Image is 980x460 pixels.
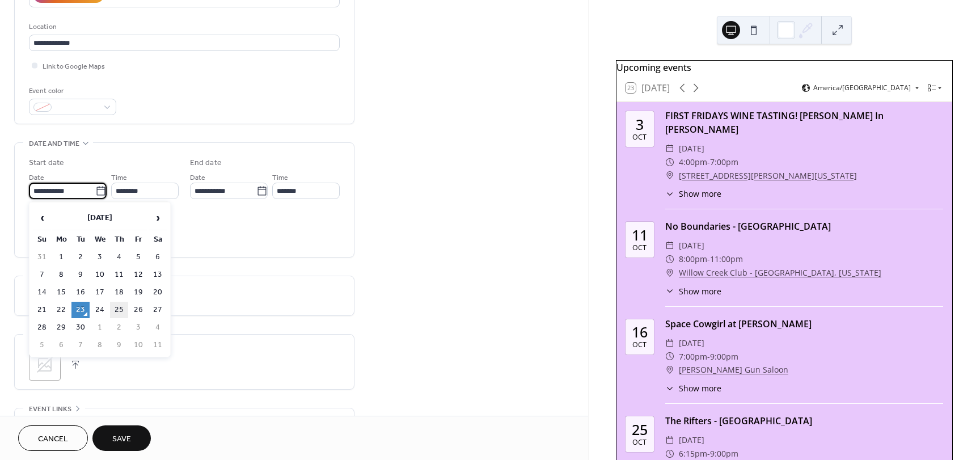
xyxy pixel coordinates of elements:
div: ​ [665,188,674,200]
td: 3 [91,249,109,265]
span: Date [29,172,44,184]
div: Oct [632,439,647,446]
td: 29 [52,319,70,336]
td: 6 [52,337,70,353]
span: Show more [679,382,721,394]
span: America/[GEOGRAPHIC_DATA] [813,85,911,91]
div: Event color [29,85,114,97]
td: 31 [33,249,51,265]
th: Su [33,231,51,248]
td: 23 [71,302,90,318]
a: [STREET_ADDRESS][PERSON_NAME][US_STATE] [679,169,857,183]
span: 8:00pm [679,252,707,266]
th: Fr [129,231,147,248]
div: ; [29,349,61,381]
span: Save [112,433,131,445]
td: 15 [52,284,70,301]
button: Cancel [18,425,88,451]
span: [DATE] [679,336,704,350]
div: ​ [665,142,674,155]
td: 4 [149,319,167,336]
div: ​ [665,266,674,280]
td: 8 [91,337,109,353]
div: 16 [632,325,648,339]
th: [DATE] [52,206,147,230]
span: 11:00pm [710,252,743,266]
td: 17 [91,284,109,301]
button: Save [92,425,151,451]
td: 5 [33,337,51,353]
th: Th [110,231,128,248]
td: 20 [149,284,167,301]
td: 1 [91,319,109,336]
div: ​ [665,155,674,169]
span: - [707,252,710,266]
td: 30 [71,319,90,336]
td: 9 [110,337,128,353]
button: ​Show more [665,285,721,297]
div: ​ [665,169,674,183]
td: 13 [149,267,167,283]
span: [DATE] [679,433,704,447]
span: Event links [29,403,71,415]
td: 10 [91,267,109,283]
div: FIRST FRIDAYS WINE TASTING! [PERSON_NAME] In [PERSON_NAME] [665,109,943,136]
button: ​Show more [665,382,721,394]
td: 11 [149,337,167,353]
th: Tu [71,231,90,248]
div: End date [190,157,222,169]
td: 24 [91,302,109,318]
span: Show more [679,188,721,200]
td: 9 [71,267,90,283]
div: ​ [665,239,674,252]
td: 11 [110,267,128,283]
div: No Boundaries - [GEOGRAPHIC_DATA] [665,220,943,233]
td: 27 [149,302,167,318]
span: 4:00pm [679,155,707,169]
span: 9:00pm [710,350,738,364]
span: ‹ [33,206,50,229]
td: 28 [33,319,51,336]
th: Mo [52,231,70,248]
div: Oct [632,134,647,141]
th: We [91,231,109,248]
th: Sa [149,231,167,248]
div: Oct [632,244,647,252]
span: Date [190,172,205,184]
td: 3 [129,319,147,336]
span: [DATE] [679,142,704,155]
td: 22 [52,302,70,318]
a: [PERSON_NAME] Gun Saloon [679,363,788,377]
span: › [149,206,166,229]
td: 7 [33,267,51,283]
td: 12 [129,267,147,283]
div: ​ [665,252,674,266]
span: Time [272,172,288,184]
td: 2 [71,249,90,265]
div: ​ [665,350,674,364]
td: 16 [71,284,90,301]
td: 26 [129,302,147,318]
span: - [707,155,710,169]
td: 18 [110,284,128,301]
td: 6 [149,249,167,265]
div: ​ [665,382,674,394]
div: ••• [15,408,354,432]
div: The Rifters - [GEOGRAPHIC_DATA] [665,414,943,428]
span: 7:00pm [710,155,738,169]
div: ​ [665,336,674,350]
td: 5 [129,249,147,265]
span: Date and time [29,138,79,150]
td: 21 [33,302,51,318]
div: Location [29,21,337,33]
td: 25 [110,302,128,318]
td: 2 [110,319,128,336]
td: 19 [129,284,147,301]
div: 3 [636,117,644,132]
td: 7 [71,337,90,353]
div: ​ [665,363,674,377]
span: - [707,350,710,364]
button: ​Show more [665,188,721,200]
div: 25 [632,423,648,437]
